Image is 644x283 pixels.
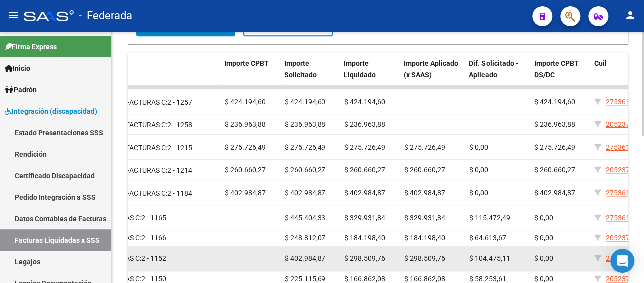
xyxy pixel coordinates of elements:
[344,214,385,222] span: $ 329.931,84
[610,249,634,273] div: Open Intercom Messenger
[100,212,217,224] div: 2 - 1165
[225,166,266,174] span: $ 260.660,27
[624,9,636,21] mat-icon: person
[225,143,266,151] span: $ 275.726,49
[469,59,518,79] span: Dif. Solicitado - Aplicado
[8,9,20,21] mat-icon: menu
[285,143,325,151] span: $ 275.726,49
[100,139,217,155] div: 2 - 1215
[400,53,465,97] datatable-header-cell: Importe Aplicado (x SAAS)
[344,166,385,174] span: $ 260.660,27
[220,53,280,97] datatable-header-cell: Importe CPBT
[469,143,488,151] span: $ 0,00
[5,106,97,117] span: Integración (discapacidad)
[469,214,510,222] span: $ 115.472,49
[534,59,578,79] span: Importe CPBT DS/DC
[284,59,317,79] span: Importe Solicitado
[534,98,575,106] span: $ 424.194,60
[280,53,340,97] datatable-header-cell: Importe Solicitado
[285,254,325,262] span: $ 402.984,87
[404,143,445,151] span: $ 275.726,49
[534,214,553,222] span: $ 0,00
[126,143,167,151] span: FACTURAS C:
[100,116,217,132] div: 2 - 1258
[469,166,488,174] span: $ 0,00
[534,275,553,283] span: $ 0,00
[344,275,385,283] span: $ 166.862,08
[534,120,575,128] span: $ 236.963,88
[344,98,385,106] span: $ 424.194,60
[534,189,575,197] span: $ 402.984,87
[344,59,376,79] span: Importe Liquidado
[126,98,167,106] span: FACTURAS C:
[534,166,575,174] span: $ 260.660,27
[100,232,217,244] div: 2 - 1166
[126,189,167,197] span: FACTURAS C:
[5,41,57,52] span: Firma Express
[469,275,506,283] span: $ 58.253,61
[285,214,325,222] span: $ 445.404,33
[465,53,530,97] datatable-header-cell: Dif. Solicitado - Aplicado
[530,53,590,97] datatable-header-cell: Importe CPBT DS/DC
[340,53,400,97] datatable-header-cell: Importe Liquidado
[469,189,488,197] span: $ 0,00
[404,254,445,262] span: $ 298.509,76
[100,162,217,178] div: 2 - 1214
[5,84,37,95] span: Padrón
[344,120,385,128] span: $ 236.963,88
[534,234,553,242] span: $ 0,00
[344,189,385,197] span: $ 402.984,87
[469,254,510,262] span: $ 104.475,11
[344,234,385,242] span: $ 184.198,40
[95,53,220,97] datatable-header-cell: CPBT
[534,143,575,151] span: $ 275.726,49
[404,166,445,174] span: $ 260.660,27
[285,166,325,174] span: $ 260.660,27
[285,98,325,106] span: $ 424.194,60
[404,234,445,242] span: $ 184.198,40
[285,234,325,242] span: $ 248.812,07
[469,234,506,242] span: $ 64.613,67
[79,5,132,27] span: - Federada
[100,253,217,264] div: 2 - 1152
[126,166,167,174] span: FACTURAS C:
[224,59,269,67] span: Importe CPBT
[404,214,445,222] span: $ 329.931,84
[100,94,217,110] div: 2 - 1257
[285,120,325,128] span: $ 236.963,88
[225,189,266,197] span: $ 402.984,87
[404,59,458,79] span: Importe Aplicado (x SAAS)
[100,185,217,201] div: 2 - 1184
[404,275,445,283] span: $ 166.862,08
[285,275,325,283] span: $ 225.115,69
[225,98,266,106] span: $ 424.194,60
[5,63,30,74] span: Inicio
[534,254,553,262] span: $ 0,00
[344,254,385,262] span: $ 298.509,76
[285,189,325,197] span: $ 402.984,87
[225,120,266,128] span: $ 236.963,88
[404,189,445,197] span: $ 402.984,87
[594,59,606,67] span: Cuil
[344,143,385,151] span: $ 275.726,49
[126,121,167,129] span: FACTURAS C:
